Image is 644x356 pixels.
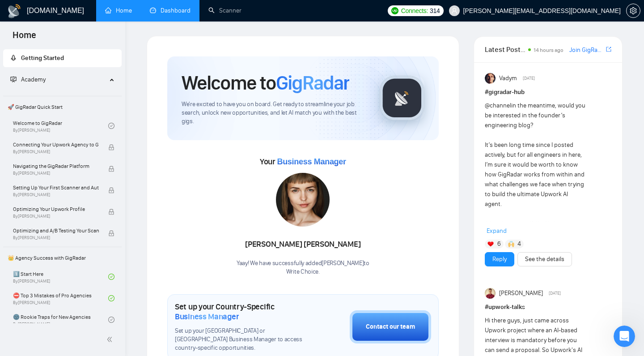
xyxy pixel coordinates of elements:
span: Academy [10,76,46,83]
span: check-circle [108,317,114,323]
span: 14 hours ago [534,47,563,53]
span: Vadym [499,73,517,83]
span: 4 [517,240,521,249]
span: Connects: [401,6,428,16]
span: Optimizing Your Upwork Profile [13,205,99,214]
span: @channel [485,102,511,109]
p: Write Choice . [237,268,369,276]
span: Connecting Your Upwork Agency to GigRadar [13,140,99,149]
button: See the details [517,252,572,266]
span: Your [260,157,346,167]
span: By [PERSON_NAME] [13,214,99,219]
h1: Set up your Country-Specific [175,302,305,322]
span: Getting Started [21,54,64,62]
h1: # gigradar-hub [485,87,611,97]
div: Yaay! We have successfully added [PERSON_NAME] to [237,259,369,276]
a: dashboardDashboard [150,7,191,14]
button: setting [626,4,640,18]
a: setting [626,7,640,14]
a: See the details [525,254,564,264]
img: ❤️ [487,241,494,247]
span: check-circle [108,295,114,301]
span: rocket [10,55,17,61]
span: Academy [21,76,46,83]
a: homeHome [105,7,132,14]
a: ⛔ Top 3 Mistakes of Pro AgenciesBy[PERSON_NAME] [13,288,108,308]
span: [PERSON_NAME] [499,288,543,298]
span: lock [108,209,114,215]
img: logo [7,4,21,18]
a: searchScanner [208,7,241,14]
li: Getting Started [3,49,122,67]
span: 314 [430,6,440,16]
iframe: Intercom live chat [614,326,635,347]
a: 1️⃣ Start HereBy[PERSON_NAME] [13,267,108,287]
span: lock [108,144,114,150]
button: Contact our team [350,310,431,343]
span: 🚀 GigRadar Quick Start [4,98,121,116]
span: check-circle [108,274,114,280]
span: 👑 Agency Success with GigRadar [4,249,121,267]
span: Optimizing and A/B Testing Your Scanner for Better Results [13,226,99,235]
h1: Welcome to [182,71,349,95]
h1: # upwork-talks [485,302,611,312]
span: GigRadar [276,71,349,95]
span: Setting Up Your First Scanner and Auto-Bidder [13,183,99,192]
a: Welcome to GigRadarBy[PERSON_NAME] [13,116,108,136]
img: Vadym [485,73,496,84]
span: We're excited to have you on board. Get ready to streamline your job search, unlock new opportuni... [182,100,365,126]
span: export [606,46,611,53]
span: Expand [487,227,507,235]
span: Business Manager [277,157,346,166]
a: Reply [492,254,507,264]
span: By [PERSON_NAME] [13,149,99,154]
span: lock [108,166,114,172]
a: 🌚 Rookie Traps for New AgenciesBy[PERSON_NAME] [13,310,108,330]
div: Contact our team [366,322,415,332]
img: 1706116532712-multi-8.jpg [276,173,330,227]
img: 🙌 [508,241,514,247]
span: 6 [497,240,501,249]
img: Umar Manzar [485,288,496,299]
span: By [PERSON_NAME] [13,171,99,176]
a: Join GigRadar Slack Community [569,45,604,55]
span: Latest Posts from the GigRadar Community [485,44,525,55]
span: fund-projection-screen [10,76,17,82]
img: upwork-logo.png [391,7,398,14]
img: gigradar-logo.png [380,76,424,120]
span: By [PERSON_NAME] [13,192,99,197]
a: export [606,45,611,54]
span: user [451,8,458,14]
span: [DATE] [549,289,561,297]
span: lock [108,230,114,236]
span: [DATE] [523,74,535,82]
button: Reply [485,252,514,266]
span: double-left [106,335,115,344]
span: check-circle [108,123,114,129]
span: Business Manager [175,312,239,322]
span: By [PERSON_NAME] [13,235,99,240]
span: lock [108,187,114,193]
span: Set up your [GEOGRAPHIC_DATA] or [GEOGRAPHIC_DATA] Business Manager to access country-specific op... [175,327,305,352]
span: Navigating the GigRadar Platform [13,162,99,171]
div: [PERSON_NAME] [PERSON_NAME] [237,237,369,252]
span: Home [5,29,43,47]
